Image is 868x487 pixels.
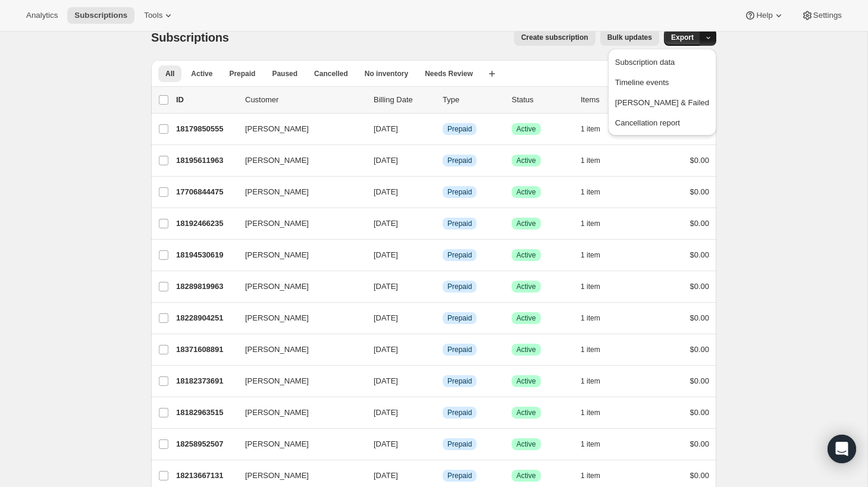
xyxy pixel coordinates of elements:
[516,313,536,323] span: Active
[581,215,613,232] button: 1 item
[690,313,709,322] span: $0.00
[690,187,709,196] span: $0.00
[581,436,613,453] button: 1 item
[581,250,600,260] span: 1 item
[165,69,174,78] span: All
[191,69,212,78] span: Active
[581,373,613,389] button: 1 item
[176,373,709,389] div: 18182373691[PERSON_NAME][DATE]InfoPrepaidSuccessActive1 item$0.00
[176,247,709,263] div: 18194530619[PERSON_NAME][DATE]InfoPrepaidSuccessActive1 item$0.00
[245,407,309,419] span: [PERSON_NAME]
[447,124,472,134] span: Prepaid
[176,375,236,387] p: 18182373691
[176,155,236,166] p: 18195611963
[245,470,309,482] span: [PERSON_NAME]
[19,7,65,24] button: Analytics
[581,282,600,291] span: 1 item
[690,345,709,354] span: $0.00
[516,345,536,354] span: Active
[690,282,709,291] span: $0.00
[176,249,236,261] p: 18194530619
[245,438,309,450] span: [PERSON_NAME]
[581,152,613,169] button: 1 item
[176,310,709,326] div: 18228904251[PERSON_NAME][DATE]InfoPrepaidSuccessActive1 item$0.00
[176,215,709,232] div: 18192466235[PERSON_NAME][DATE]InfoPrepaidSuccessActive1 item$0.00
[67,7,134,24] button: Subscriptions
[374,439,398,448] span: [DATE]
[516,250,536,260] span: Active
[581,310,613,326] button: 1 item
[238,309,357,328] button: [PERSON_NAME]
[176,407,236,419] p: 18182963515
[176,341,709,358] div: 18371608891[PERSON_NAME][DATE]InfoPrepaidSuccessActive1 item$0.00
[581,404,613,421] button: 1 item
[26,11,58,20] span: Analytics
[447,250,472,260] span: Prepaid
[238,246,357,265] button: [PERSON_NAME]
[176,281,236,293] p: 18289819963
[521,33,588,42] span: Create subscription
[374,124,398,133] span: [DATE]
[365,69,408,78] span: No inventory
[447,282,472,291] span: Prepaid
[447,313,472,323] span: Prepaid
[374,94,433,106] p: Billing Date
[447,408,472,417] span: Prepaid
[144,11,162,20] span: Tools
[581,345,600,354] span: 1 item
[176,312,236,324] p: 18228904251
[828,435,856,463] div: Open Intercom Messenger
[176,94,709,106] div: IDCustomerBilling DateTypeStatusItemsTotal
[374,376,398,385] span: [DATE]
[581,156,600,165] span: 1 item
[374,282,398,291] span: [DATE]
[581,94,640,106] div: Items
[447,439,472,449] span: Prepaid
[176,438,236,450] p: 18258952507
[516,282,536,291] span: Active
[690,250,709,259] span: $0.00
[245,94,364,106] p: Customer
[245,186,309,198] span: [PERSON_NAME]
[581,341,613,358] button: 1 item
[374,219,398,228] span: [DATE]
[238,183,357,202] button: [PERSON_NAME]
[581,439,600,449] span: 1 item
[151,31,229,44] span: Subscriptions
[516,408,536,417] span: Active
[514,29,596,46] button: Create subscription
[176,218,236,230] p: 18192466235
[690,156,709,165] span: $0.00
[245,123,309,135] span: [PERSON_NAME]
[176,123,236,135] p: 18179850555
[607,33,652,42] span: Bulk updates
[690,219,709,228] span: $0.00
[600,29,659,46] button: Bulk updates
[581,313,600,323] span: 1 item
[238,151,357,170] button: [PERSON_NAME]
[245,218,309,230] span: [PERSON_NAME]
[664,29,701,46] button: Export
[374,187,398,196] span: [DATE]
[447,187,472,197] span: Prepaid
[176,121,709,137] div: 18179850555[PERSON_NAME][DATE]InfoPrepaidSuccessActive1 item$0.00
[238,403,357,422] button: [PERSON_NAME]
[516,156,536,165] span: Active
[447,471,472,480] span: Prepaid
[813,11,842,20] span: Settings
[176,404,709,421] div: 18182963515[PERSON_NAME][DATE]InfoPrepaidSuccessActive1 item$0.00
[245,375,309,387] span: [PERSON_NAME]
[176,152,709,169] div: 18195611963[PERSON_NAME][DATE]InfoPrepaidSuccessActive1 item$0.00
[690,471,709,480] span: $0.00
[690,376,709,385] span: $0.00
[176,184,709,200] div: 17706844475[PERSON_NAME][DATE]InfoPrepaidSuccessActive1 item$0.00
[516,439,536,449] span: Active
[176,278,709,295] div: 18289819963[PERSON_NAME][DATE]InfoPrepaidSuccessActive1 item$0.00
[756,11,772,20] span: Help
[374,313,398,322] span: [DATE]
[581,278,613,295] button: 1 item
[581,408,600,417] span: 1 item
[615,78,669,87] span: Timeline events
[374,408,398,417] span: [DATE]
[690,439,709,448] span: $0.00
